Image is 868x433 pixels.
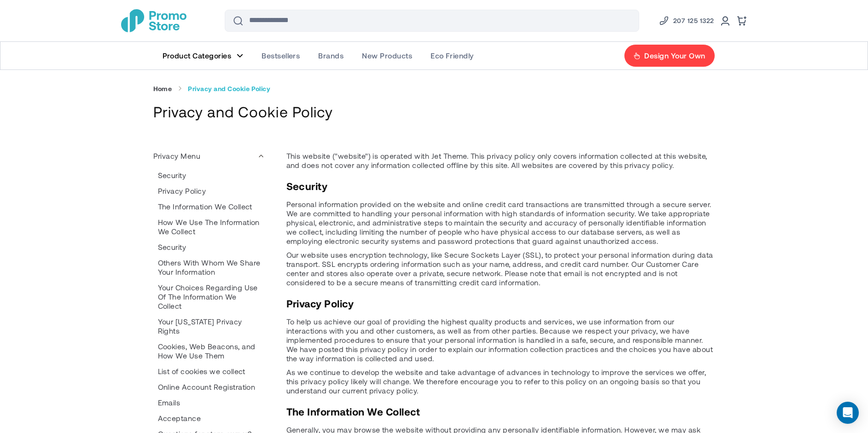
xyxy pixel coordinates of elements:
[353,42,421,69] a: New Products
[286,250,715,287] p: Our website uses encryption technology, like Secure Sockets Layer (SSL), to protect your personal...
[286,200,715,246] p: Personal information provided on the website and online credit card transactions are transmitted ...
[673,15,714,26] span: 207 125 1322
[163,51,232,60] span: Product Categories
[644,51,705,60] span: Design Your Own
[318,51,344,60] span: Brands
[252,42,309,69] a: Bestsellers
[286,151,715,170] p: This website ("website") is operated with Jet Theme. This privacy policy only covers information ...
[286,317,715,363] p: To help us achieve our goal of providing the highest quality products and services, we use inform...
[158,414,201,422] a: Acceptance
[158,171,186,179] a: Security
[158,317,242,335] a: Your [US_STATE] Privacy Rights
[153,102,715,121] h1: Privacy and Cookie Policy
[658,15,714,26] a: Phone
[188,85,270,93] strong: Privacy and Cookie Policy
[158,367,245,375] a: List of cookies we collect
[158,283,258,310] a: Your Choices Regarding Use Of The Information We Collect
[158,242,186,251] a: Security
[153,144,266,167] div: Privacy Menu
[837,402,859,424] div: Open Intercom Messenger
[262,51,300,60] span: Bestsellers
[286,407,715,416] h2: The Information We Collect
[121,9,186,32] img: Promotional Merchandise
[158,186,206,195] a: Privacy Policy
[158,382,256,391] a: Online Account Registration
[286,368,715,395] p: As we continue to develop the website and take advantage of advances in technology to improve the...
[153,42,253,69] a: Product Categories
[286,299,715,308] h2: Privacy Policy
[421,42,483,69] a: Eco Friendly
[158,398,181,407] a: Emails
[158,218,260,236] a: How We Use The Information We Collect
[121,9,186,32] a: store logo
[431,51,474,60] span: Eco Friendly
[158,342,256,360] a: Cookies, Web Beacons, and How We Use Them
[153,85,172,93] a: Home
[286,181,715,191] h2: Security
[158,202,252,211] a: The Information We Collect
[362,51,412,60] span: New Products
[309,42,353,69] a: Brands
[624,44,715,67] a: Design Your Own
[158,258,261,276] a: Others With Whom We Share Your Information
